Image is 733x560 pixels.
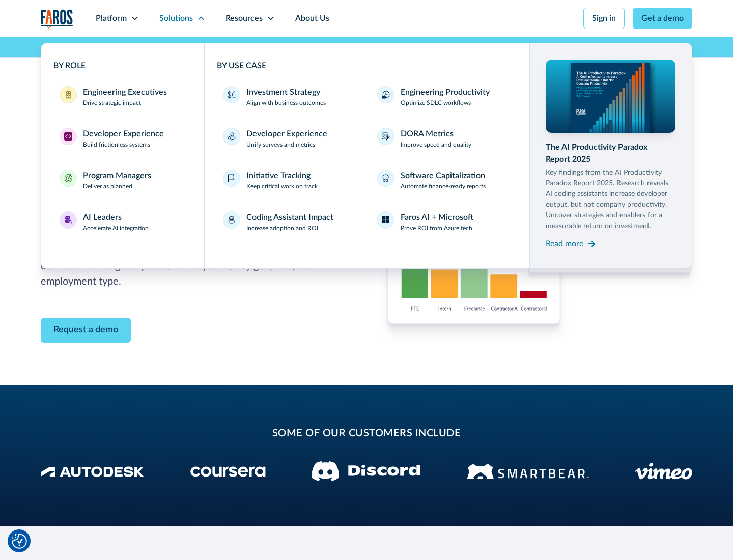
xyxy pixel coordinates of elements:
[83,182,132,191] p: Deliver as planned
[53,122,192,155] a: Developer ExperienceDeveloper ExperienceBuild frictionless systems
[246,140,315,149] p: Unify surveys and metrics
[633,8,692,29] a: Get a demo
[401,223,472,233] p: Prove ROI from Azure tech
[53,163,192,197] a: Program ManagersProgram ManagersDeliver as planned
[401,128,454,140] div: DORA Metrics
[53,80,192,114] a: Engineering ExecutivesEngineering ExecutivesDrive strategic impact
[371,163,517,197] a: Software CapitalizationAutomate finance-ready reports
[83,128,164,140] div: Developer Experience
[546,141,676,165] div: The AI Productivity Paradox Report 2025
[401,170,485,182] div: Software Capitalization
[41,318,131,343] a: Contact Modal
[41,37,692,269] nav: Solutions
[246,223,318,233] p: Increase adoption and ROI
[83,140,150,149] p: Build frictionless systems
[246,86,320,98] div: Investment Strategy
[246,170,311,182] div: Initiative Tracking
[401,140,471,149] p: Improve speed and quality
[401,98,471,107] p: Optimize SDLC workflows
[41,9,73,30] a: home
[96,12,127,24] div: Platform
[401,182,486,191] p: Automate finance-ready reports
[217,80,363,114] a: Investment StrategyAlign with business outcomes
[217,163,363,197] a: Initiative TrackingKeep critical work on track
[401,86,490,98] div: Engineering Productivity
[546,238,583,250] div: Read more
[371,80,517,114] a: Engineering ProductivityOptimize SDLC workflows
[64,174,72,182] img: Program Managers
[635,463,692,480] img: Vimeo logo
[371,205,517,239] a: Faros AI + MicrosoftProve ROI from Azure tech
[83,170,151,182] div: Program Managers
[83,98,141,107] p: Drive strategic impact
[64,91,72,99] img: Engineering Executives
[64,132,72,141] img: Developer Experience
[190,466,266,477] img: Coursera Logo
[122,426,611,441] h2: some of our customers include
[467,462,589,481] img: Smartbear Logo
[64,216,72,224] img: AI Leaders
[53,205,192,239] a: AI LeadersAI LeadersAccelerate AI integration
[546,60,676,252] a: The AI Productivity Paradox Report 2025Key findings from the AI Productivity Paradox Report 2025....
[246,211,333,223] div: Coding Assistant Impact
[312,461,420,481] img: Discord logo
[159,12,193,24] div: Solutions
[41,466,144,477] img: Autodesk Logo
[12,534,27,549] img: Revisit consent button
[583,8,625,29] a: Sign in
[83,223,149,233] p: Accelerate AI integration
[53,60,192,72] div: BY ROLE
[217,122,363,155] a: Developer ExperienceUnify surveys and metrics
[83,86,167,98] div: Engineering Executives
[401,211,473,223] div: Faros AI + Microsoft
[217,60,517,72] div: BY USE CASE
[546,167,676,232] p: Key findings from the AI Productivity Paradox Report 2025. Research reveals AI coding assistants ...
[246,182,318,191] p: Keep critical work on track
[83,211,122,223] div: AI Leaders
[41,9,73,30] img: Logo of the analytics and reporting company Faros.
[12,534,27,549] button: Cookie Settings
[225,12,263,24] div: Resources
[246,98,326,107] p: Align with business outcomes
[246,128,327,140] div: Developer Experience
[371,122,517,155] a: DORA MetricsImprove speed and quality
[217,205,363,239] a: Coding Assistant ImpactIncrease adoption and ROI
